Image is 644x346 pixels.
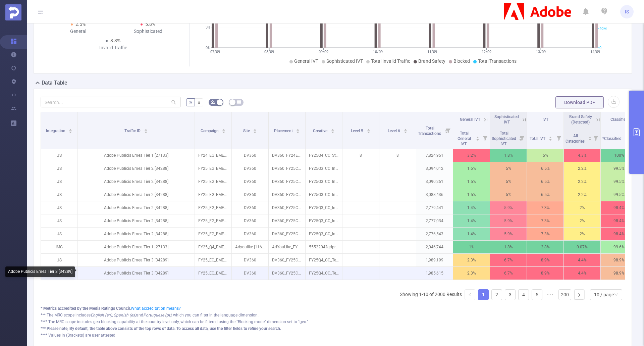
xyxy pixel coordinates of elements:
[269,162,305,175] p: DV360_FY25CC_BEH_Ai-CustomIntent_PL_DSK_BAN_300x250_NA_NA_ROI_NA [9331264]
[232,175,268,188] p: DV360
[527,188,563,201] p: 6.5%
[351,129,364,133] span: Level 5
[195,214,231,227] p: FY25_EG_EMEA_Creative_CCM_Acquisition_Buy_4200323233_P36036_Tier2 [271278]
[465,289,475,300] li: Previous Page
[588,136,592,140] div: Sort
[113,28,183,35] div: Sophisticated
[416,149,453,162] p: 7,824,951
[331,128,334,130] i: icon: caret-up
[416,162,453,175] p: 3,094,012
[453,214,490,227] p: 1.4%
[379,149,416,162] p: 8
[545,289,556,300] span: •••
[404,128,408,132] div: Sort
[443,112,453,149] i: Filter menu
[296,128,300,130] i: icon: caret-up
[326,58,363,64] span: Sophisticated IVT
[306,201,342,214] p: FY25Q3_CC_Individual_Illustrator_PL_PL_AdobeMaxApr2025-PerformanceEnhancements_ST_728x90_Performa...
[367,128,371,132] div: Sort
[453,175,490,188] p: 1.5%
[373,50,383,54] tspan: 10/09
[460,117,480,122] span: General IVT
[306,149,342,162] p: FY25Q4_CC_Student_CCPro_RO_RO_BacktoSchool-Promo_ST_300x250_NA_NA.jpg [5583272]
[75,21,86,27] span: 2.5%
[41,241,77,253] p: IMG
[46,129,66,133] span: Integration
[206,25,210,30] tspan: 3%
[625,5,629,18] span: IS
[548,136,552,140] div: Sort
[274,129,294,133] span: Placement
[564,267,600,280] p: 4.4%
[201,129,220,133] span: Campaign
[131,306,181,311] a: What accreditation means?
[481,50,491,54] tspan: 12/09
[306,241,342,253] p: 5552204?gdpr=1
[41,162,77,175] p: JS
[195,175,231,188] p: FY25_EG_EMEA_Creative_CCM_Acquisition_Buy_4200323233_P36036_Tier2 [271278]
[367,131,370,133] i: icon: caret-down
[41,254,77,266] p: JS
[564,241,600,253] p: 0.07%
[41,214,77,227] p: JS
[490,162,527,175] p: 5%
[416,201,453,214] p: 2,779,441
[490,254,527,266] p: 6.7%
[418,58,445,64] span: Brand Safety
[195,267,231,280] p: FY25_EG_EMEA_Creative_CCM_Acquisition_Buy_4200323233_P36036_Tier3 [271670]
[601,267,637,280] p: 98.9%
[195,201,231,214] p: FY25_EG_EMEA_Creative_CCM_Acquisition_Buy_4200323233_P36036_Tier2 [271278]
[91,313,136,317] i: English (en), Spanish (es)
[601,149,637,162] p: 100%
[404,131,407,133] i: icon: caret-down
[232,241,268,253] p: Adyoulike [11655]
[453,149,490,162] p: 3.2%
[536,50,545,54] tspan: 13/09
[527,214,563,227] p: 7.3%
[591,127,600,149] i: Filter menu
[195,254,231,266] p: FY25_EG_EMEA_Creative_CCM_Acquisition_Buy_4200323233_P36036_Tier3 [271670]
[195,162,231,175] p: FY25_EG_EMEA_Creative_CCM_Acquisition_Buy_4200323233_P36036_Tier2 [271278]
[614,293,618,297] i: icon: down
[527,175,563,188] p: 6.5%
[144,131,148,133] i: icon: caret-down
[416,267,453,280] p: 1,985,615
[41,332,625,338] div: **** Values in (Brackets) are user attested
[527,201,563,214] p: 7.3%
[313,129,328,133] span: Creative
[253,128,257,132] div: Sort
[601,228,637,240] p: 98.4%
[555,96,604,108] button: Download PDF
[625,136,629,140] div: Sort
[476,138,480,140] i: icon: caret-down
[532,289,542,300] li: 5
[206,46,210,50] tspan: 0%
[527,267,563,280] p: 8.9%
[306,162,342,175] p: FY25Q3_CC_Individual_Illustrator_PL_PL_AdobeMaxApr2025-GenerativeShapeFill_ST_300x250_GenShapeFil...
[41,175,77,188] p: JS
[388,129,401,133] span: Level 6
[554,127,563,149] i: Filter menu
[41,97,181,107] input: Search...
[264,50,274,54] tspan: 08/09
[416,175,453,188] p: 3,090,261
[519,290,529,300] a: 4
[601,254,637,266] p: 98.9%
[78,149,195,162] p: Adobe Publicis Emea Tier 1 [27133]
[189,100,192,105] span: %
[232,162,268,175] p: DV360
[601,188,637,201] p: 99.5%
[558,289,571,300] li: 200
[577,293,581,297] i: icon: right
[232,149,268,162] p: DV360
[232,254,268,266] p: DV360
[416,188,453,201] p: 3,088,436
[42,79,67,87] h2: Data Table
[222,128,226,132] div: Sort
[588,138,592,140] i: icon: caret-down
[78,267,195,280] p: Adobe Publicis Emea Tier 3 [34289]
[232,228,268,240] p: DV360
[232,188,268,201] p: DV360
[41,188,77,201] p: JS
[564,149,600,162] p: 4.3%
